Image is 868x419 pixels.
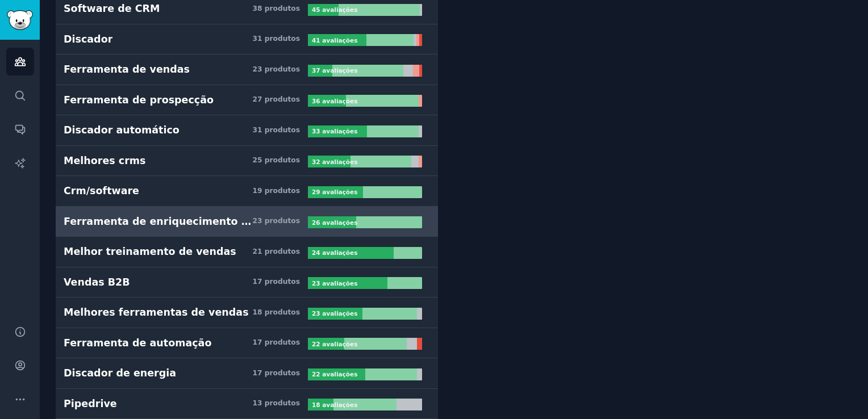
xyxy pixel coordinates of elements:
b: 26 avaliações [312,219,357,226]
div: Ferramenta de vendas [64,62,190,77]
b: 36 avaliações [312,98,357,104]
div: 21 produtos [252,247,300,257]
div: Melhores crms [64,154,145,168]
div: 19 produtos [252,186,300,196]
a: Discador de energia17 produtos22 avaliações [56,358,438,389]
div: 27 produtos [252,95,300,105]
b: 23 avaliações [312,310,357,317]
div: 31 produtos [252,125,300,136]
div: Melhor treinamento de vendas [64,245,236,259]
div: Ferramenta de enriquecimento de dados [64,215,252,229]
a: Ferramenta de enriquecimento de dados23 produtos26 avaliações [56,207,438,237]
div: Software de CRM [64,2,160,16]
div: 23 produtos [252,65,300,75]
a: Melhores crms25 produtos32 avaliações [56,146,438,177]
a: Melhores ferramentas de vendas18 produtos23 avaliações [56,298,438,328]
div: Discador automático [64,123,180,137]
div: 23 produtos [252,216,300,227]
div: 18 produtos [252,308,300,318]
b: 22 avaliações [312,371,357,378]
img: Logotipo do GummySearch [7,10,33,30]
div: 17 produtos [252,338,300,348]
b: 24 avaliações [312,249,357,256]
a: Crm/software19 produtos29 avaliações [56,176,438,207]
a: Discador automático31 produtos33 avaliações [56,115,438,146]
div: Pipedrive [64,397,117,411]
b: 29 avaliações [312,188,357,195]
div: 31 produtos [252,34,300,44]
a: Ferramenta de prospecção27 produtos36 avaliações [56,85,438,116]
div: Ferramenta de automação [64,336,211,350]
div: Discador [64,32,112,47]
div: Vendas B2B [64,275,130,290]
a: Melhor treinamento de vendas21 produtos24 avaliações [56,237,438,267]
b: 18 avaliações [312,401,357,408]
b: 37 avaliações [312,67,357,74]
b: 41 avaliações [312,37,357,44]
b: 33 avaliações [312,128,357,135]
div: 13 produtos [252,399,300,409]
div: 17 produtos [252,277,300,287]
div: 25 produtos [252,156,300,166]
a: Discador31 produtos41 avaliações [56,24,438,55]
div: Discador de energia [64,366,176,380]
b: 23 avaliações [312,280,357,287]
a: Vendas B2B17 produtos23 avaliações [56,267,438,298]
div: Ferramenta de prospecção [64,93,214,107]
a: Ferramenta de automação17 produtos22 avaliações [56,328,438,359]
div: 17 produtos [252,368,300,379]
b: 32 avaliações [312,158,357,165]
div: Melhores ferramentas de vendas [64,305,249,320]
b: 22 avaliações [312,341,357,347]
b: 45 avaliações [312,6,357,13]
div: 38 produtos [252,4,300,14]
a: Ferramenta de vendas23 produtos37 avaliações [56,55,438,85]
div: Crm/software [64,184,139,198]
